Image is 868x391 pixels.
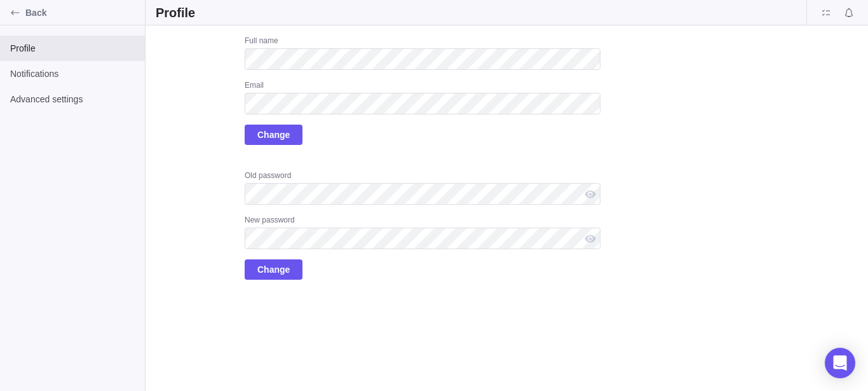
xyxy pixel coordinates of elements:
[10,93,135,106] span: Advanced settings
[817,4,835,22] span: Guest portal
[245,215,600,228] div: New password
[840,10,858,20] a: Notifications
[10,42,135,55] span: Profile
[245,93,600,114] input: Email
[257,262,290,277] span: Change
[245,170,600,183] div: Old password
[245,228,600,249] input: New password
[245,80,600,93] div: Email
[245,48,600,70] input: Full name
[245,259,302,280] span: Change
[156,4,195,22] h2: Profile
[817,10,835,20] a: Guest portal
[245,125,302,145] span: Change
[245,36,600,48] div: Full name
[840,4,858,22] span: Notifications
[825,348,855,378] div: Open Intercom Messenger
[257,127,290,142] span: Change
[25,6,140,19] span: Back
[10,67,135,80] span: Notifications
[245,183,600,205] input: Old password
